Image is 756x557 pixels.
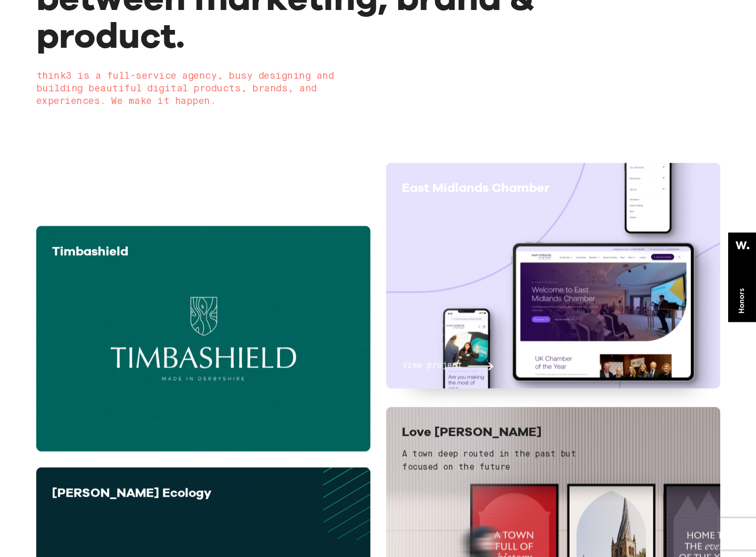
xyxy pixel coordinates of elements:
span: View project [402,360,462,373]
span: East Midlands Chamber [402,180,550,195]
h2: think3 is a full-service agency, busy designing and building beautiful digital products, brands, ... [36,70,584,108]
span: Timbashield [52,243,128,258]
span: A town deep routed in the past but focused on the future [402,450,576,472]
span: Love [PERSON_NAME] [402,424,542,439]
span: [PERSON_NAME] Ecology [52,485,211,500]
